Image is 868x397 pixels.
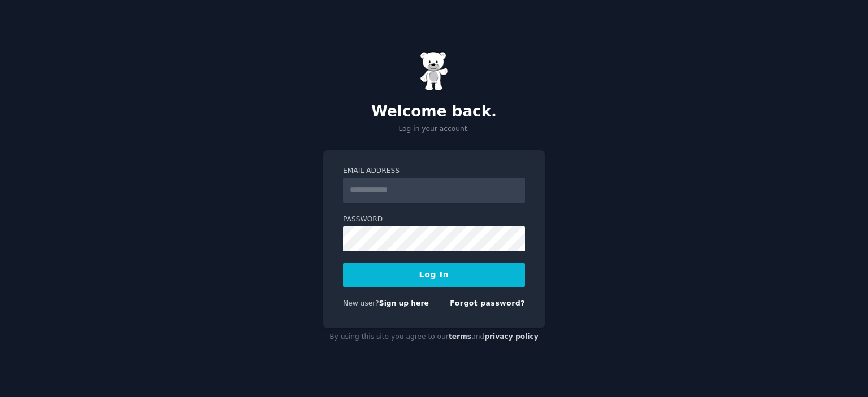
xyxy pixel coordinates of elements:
[343,215,525,225] label: Password
[323,124,545,134] p: Log in your account.
[420,51,448,91] img: Gummy Bear
[323,103,545,121] h2: Welcome back.
[450,299,525,307] a: Forgot password?
[379,299,429,307] a: Sign up here
[449,333,471,341] a: terms
[343,166,525,176] label: Email Address
[343,299,379,307] span: New user?
[323,328,545,346] div: By using this site you agree to our and
[484,333,539,341] a: privacy policy
[343,263,525,287] button: Log In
